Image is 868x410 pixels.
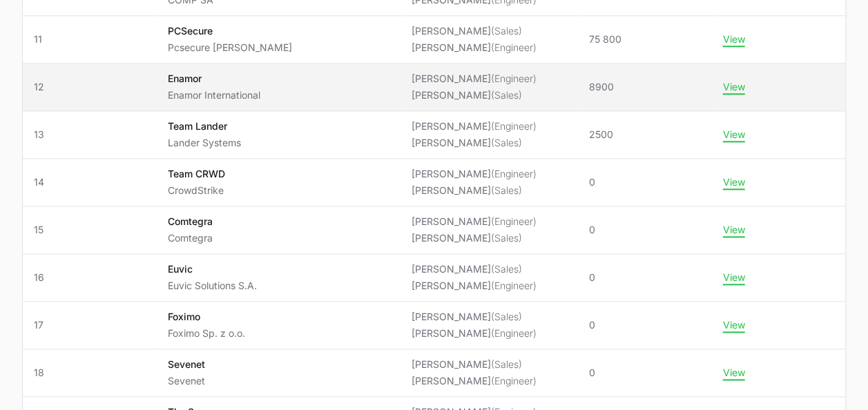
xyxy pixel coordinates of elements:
span: 11 [34,32,145,46]
span: 16 [34,271,145,284]
span: (Engineer) [491,72,537,84]
span: 0 [589,366,595,380]
span: 0 [589,175,595,189]
button: View [723,367,745,379]
p: Euvic [167,262,256,276]
li: [PERSON_NAME] [412,41,537,55]
li: [PERSON_NAME] [412,72,537,86]
button: View [723,271,745,284]
span: 14 [34,175,145,189]
li: [PERSON_NAME] [412,310,537,324]
p: CrowdStrike [167,184,224,197]
span: (Engineer) [491,327,537,339]
p: Lander Systems [167,136,240,150]
li: [PERSON_NAME] [412,24,537,38]
button: View [723,128,745,141]
p: Team Lander [167,119,240,133]
span: (Engineer) [491,280,537,291]
span: 0 [589,223,595,237]
p: Pcsecure [PERSON_NAME] [167,41,291,55]
li: [PERSON_NAME] [412,119,537,133]
span: 8900 [589,80,614,94]
span: 0 [589,318,595,332]
p: PCSecure [167,24,291,38]
span: (Sales) [491,263,522,275]
span: (Sales) [491,25,522,37]
button: View [723,33,745,46]
span: 13 [34,128,145,141]
li: [PERSON_NAME] [412,184,537,197]
span: (Sales) [491,89,522,101]
span: (Sales) [491,137,522,148]
li: [PERSON_NAME] [412,358,537,371]
li: [PERSON_NAME] [412,262,537,276]
button: View [723,176,745,188]
li: [PERSON_NAME] [412,279,537,293]
li: [PERSON_NAME] [412,326,537,340]
button: View [723,81,745,93]
p: Euvic Solutions S.A. [167,279,256,293]
p: Enamor International [167,88,260,102]
span: 75 800 [589,32,621,46]
span: 18 [34,366,145,380]
p: Sevenet [167,374,204,388]
p: Sevenet [167,358,204,371]
li: [PERSON_NAME] [412,136,537,150]
span: (Engineer) [491,41,537,53]
li: [PERSON_NAME] [412,374,537,388]
button: View [723,319,745,331]
li: [PERSON_NAME] [412,88,537,102]
span: 2500 [589,128,613,141]
span: (Engineer) [491,215,537,227]
span: (Sales) [491,184,522,196]
span: 12 [34,80,145,94]
p: Team CRWD [167,167,224,181]
span: (Sales) [491,232,522,244]
p: Comtegra [167,231,212,245]
span: (Engineer) [491,168,537,179]
li: [PERSON_NAME] [412,215,537,228]
span: (Sales) [491,358,522,370]
p: Enamor [167,72,260,86]
span: (Engineer) [491,375,537,387]
p: Foximo [167,310,244,324]
li: [PERSON_NAME] [412,167,537,181]
p: Foximo Sp. z o.o. [167,326,244,340]
span: 0 [589,271,595,284]
span: (Sales) [491,311,522,322]
li: [PERSON_NAME] [412,231,537,245]
span: (Engineer) [491,120,537,132]
span: 15 [34,223,145,237]
p: Comtegra [167,215,212,228]
span: 17 [34,318,145,332]
button: View [723,224,745,236]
